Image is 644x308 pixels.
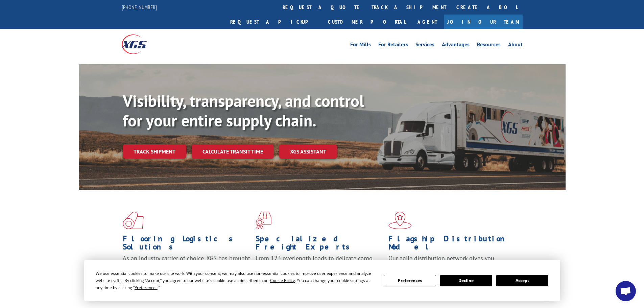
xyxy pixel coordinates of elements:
[135,285,158,290] span: Preferences
[123,235,251,254] h1: Flooring Logistics Solutions
[84,260,560,301] div: Cookie Consent Prompt
[123,90,364,131] b: Visibility, transparency, and control for your entire supply chain.
[123,254,250,278] span: As an industry carrier of choice, XGS has brought innovation and dedication to flooring logistics...
[256,254,383,284] p: From 123 overlength loads to delicate cargo, our experienced staff knows the best way to move you...
[225,15,323,29] a: Request a pickup
[388,235,516,254] h1: Flagship Distribution Model
[444,15,523,29] a: Join Our Team
[477,42,501,49] a: Resources
[440,275,492,286] button: Decline
[96,270,376,291] div: We use essential cookies to make our site work. With your consent, we may also use non-essential ...
[378,42,408,49] a: For Retailers
[411,15,444,29] a: Agent
[616,281,636,301] div: Open chat
[350,42,371,49] a: For Mills
[388,212,412,229] img: xgs-icon-flagship-distribution-model-red
[415,42,434,49] a: Services
[123,144,186,159] a: Track shipment
[122,4,157,10] a: [PHONE_NUMBER]
[384,275,436,286] button: Preferences
[442,42,470,49] a: Advantages
[388,254,513,270] span: Our agile distribution network gives you nationwide inventory management on demand.
[270,278,295,283] span: Cookie Policy
[323,15,411,29] a: Customer Portal
[256,235,383,254] h1: Specialized Freight Experts
[123,212,144,229] img: xgs-icon-total-supply-chain-intelligence-red
[279,144,337,159] a: XGS ASSISTANT
[192,144,274,159] a: Calculate transit time
[508,42,523,49] a: About
[496,275,548,286] button: Accept
[256,212,271,229] img: xgs-icon-focused-on-flooring-red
